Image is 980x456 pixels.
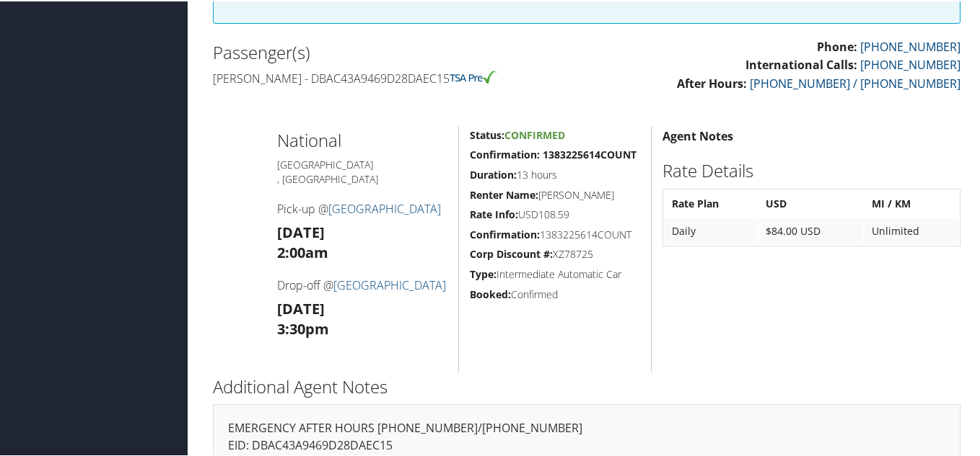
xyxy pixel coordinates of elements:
strong: Confirmation: 1383225614COUNT [470,146,636,160]
td: Daily [665,217,757,243]
strong: Status: [470,127,504,140]
h4: Pick-up @ [277,200,448,215]
strong: 3:30pm [277,318,329,337]
strong: Rate Info: [470,206,518,220]
strong: Duration: [470,166,517,180]
strong: Booked: [470,286,511,300]
strong: [DATE] [277,221,325,241]
strong: Corp Discount #: [470,246,553,259]
strong: 2:00am [277,241,328,261]
td: $84.00 USD [758,217,863,243]
h5: [PERSON_NAME] [470,187,640,201]
th: MI / KM [865,189,958,215]
th: USD [758,189,863,215]
p: EID: DBAC43A9469D28DAEC15 [228,435,945,454]
a: [PHONE_NUMBER] [860,55,961,71]
h5: XZ78725 [470,246,640,260]
a: [PHONE_NUMBER] [860,37,961,53]
strong: Type: [470,266,496,280]
strong: Agent Notes [662,127,733,143]
h5: 1383225614COUNT [470,226,640,241]
strong: Phone: [817,37,857,53]
h2: Additional Agent Notes [213,373,961,398]
td: Unlimited [865,217,958,243]
strong: [DATE] [277,298,325,317]
th: Rate Plan [665,189,757,215]
h5: 13 hours [470,166,640,181]
h4: Drop-off @ [277,276,448,292]
a: [GEOGRAPHIC_DATA] [328,200,441,215]
strong: Renter Name: [470,187,538,200]
strong: After Hours: [677,74,747,90]
h5: [GEOGRAPHIC_DATA] , [GEOGRAPHIC_DATA] [277,156,448,184]
a: [PHONE_NUMBER] / [PHONE_NUMBER] [750,74,961,90]
h5: Intermediate Automatic Car [470,266,640,280]
span: Confirmed [504,127,565,140]
a: [GEOGRAPHIC_DATA] [333,276,446,292]
h4: [PERSON_NAME] - DBAC43A9469D28DAEC15 [213,69,576,85]
img: tsa-precheck.png [450,69,496,82]
h2: Passenger(s) [213,39,576,63]
h2: Rate Details [662,157,961,182]
strong: Confirmation: [470,226,540,240]
h5: USD108.59 [470,206,640,220]
h2: National [277,127,448,151]
h5: Confirmed [470,286,640,300]
strong: International Calls: [745,55,857,71]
